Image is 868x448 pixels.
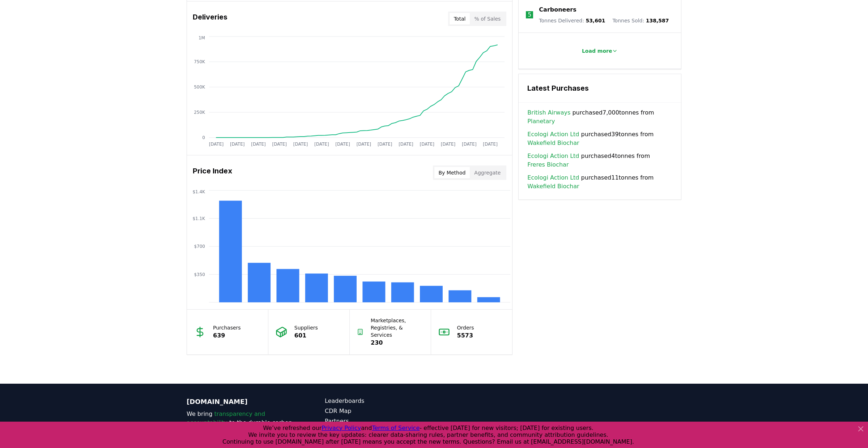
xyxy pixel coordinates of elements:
tspan: 750K [194,59,205,64]
a: Wakefield Biochar [527,139,579,147]
tspan: 500K [194,85,205,90]
tspan: [DATE] [314,142,329,147]
tspan: [DATE] [209,142,224,147]
button: Aggregate [470,167,505,178]
tspan: [DATE] [378,142,392,147]
tspan: $1.4K [192,189,205,194]
tspan: [DATE] [293,142,308,147]
tspan: $700 [194,244,205,249]
a: British Airways [527,108,570,117]
span: purchased 4 tonnes from [527,152,672,169]
tspan: $350 [194,272,205,277]
tspan: [DATE] [230,142,245,147]
button: By Method [434,167,470,178]
a: Carboneers [539,5,576,14]
span: 53,601 [586,18,605,23]
tspan: 1M [199,35,205,40]
tspan: [DATE] [462,142,477,147]
a: Ecologi Action Ltd [527,130,579,139]
p: Suppliers [294,324,318,331]
tspan: [DATE] [441,142,456,147]
a: CDR Map [325,407,434,415]
a: Ecologi Action Ltd [527,152,579,160]
tspan: [DATE] [420,142,435,147]
p: We bring to the durable carbon removal market [187,410,296,436]
tspan: [DATE] [272,142,287,147]
tspan: [DATE] [357,142,371,147]
span: purchased 39 tonnes from [527,130,672,147]
span: transparency and accountability [187,410,265,426]
button: Total [450,13,470,25]
a: Wakefield Biochar [527,182,579,191]
p: Tonnes Sold : [612,17,669,24]
h3: Price Index [193,165,232,180]
tspan: [DATE] [251,142,266,147]
p: [DOMAIN_NAME] [187,397,296,407]
span: purchased 11 tonnes from [527,173,672,191]
h3: Deliveries [193,12,227,26]
tspan: [DATE] [483,142,498,147]
tspan: 250K [194,110,205,115]
button: % of Sales [470,13,505,25]
a: Partners [325,417,434,426]
p: Load more [582,47,612,55]
p: Purchasers [213,324,241,331]
p: 5573 [457,331,474,340]
p: 601 [294,331,318,340]
p: Tonnes Delivered : [539,17,605,24]
span: 138,587 [646,18,669,23]
p: Marketplaces, Registries, & Services [371,317,424,339]
p: 5 [528,10,531,19]
a: Ecologi Action Ltd [527,173,579,182]
tspan: [DATE] [399,142,413,147]
tspan: $1.1K [192,216,205,221]
span: purchased 7,000 tonnes from [527,108,672,126]
p: Orders [457,324,474,331]
h3: Latest Purchases [527,83,672,94]
a: Freres Biochar [527,160,569,169]
p: 230 [371,339,424,347]
button: Load more [576,44,624,58]
tspan: 0 [202,135,205,140]
a: Leaderboards [325,397,434,405]
a: Planetary [527,117,555,126]
p: 639 [213,331,241,340]
tspan: [DATE] [336,142,350,147]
